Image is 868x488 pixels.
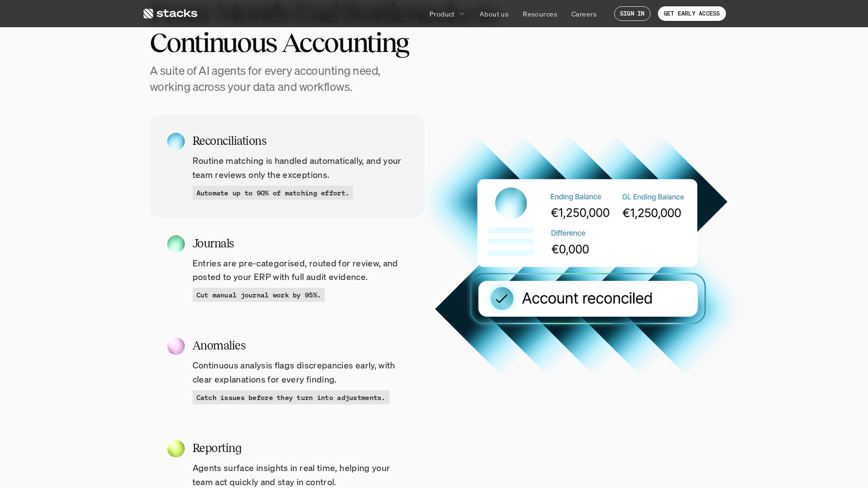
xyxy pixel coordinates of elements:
[517,5,563,22] a: Resources
[27,16,48,23] div: v 4.0.25
[193,337,407,354] h5: Anomalies
[479,9,509,19] p: About us
[474,5,514,22] a: About us
[614,6,651,21] a: SIGN IN
[97,56,105,64] img: tab_keywords_by_traffic_grey.svg
[193,235,407,252] h5: Journals
[16,25,23,33] img: website_grey.svg
[107,57,164,64] div: Keywords by Traffic
[150,63,403,95] h4: A suite of AI agents for every accounting need, working across your data and workflows.
[566,5,602,22] a: Careers
[37,57,87,64] div: Domain Overview
[658,6,726,21] a: GET EARLY ACCESS
[523,9,557,19] p: Resources
[193,132,407,150] h5: Reconciliations
[664,10,720,17] p: GET EARLY ACCESS
[196,290,321,300] p: Cut manual journal work by 95%.
[196,392,386,402] p: Catch issues before they turn into adjustments.
[429,9,455,19] p: Product
[26,56,34,64] img: tab_domain_overview_orange.svg
[620,10,645,17] p: SIGN IN
[193,256,407,284] p: Entries are pre-categorised, routed for review, and posted to your ERP with full audit evidence.
[193,154,407,182] p: Routine matching is handled automatically, and your team reviews only the exceptions.
[16,16,23,23] img: logo_orange.svg
[196,188,350,198] p: Automate up to 90% of matching effort.
[193,439,407,457] h5: Reporting
[25,25,69,33] div: Domain: [URL]
[193,358,407,386] p: Continuous analysis flags discrepancies early, with clear explanations for every finding.
[571,9,597,19] p: Careers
